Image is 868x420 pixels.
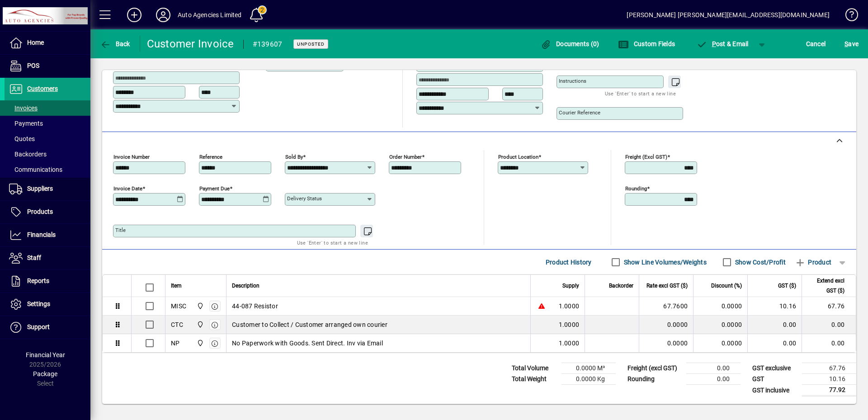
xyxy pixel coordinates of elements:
[297,41,325,47] span: Unposted
[748,363,802,374] td: GST exclusive
[27,300,50,307] span: Settings
[804,36,828,52] button: Cancel
[806,37,826,51] span: Cancel
[5,178,90,200] a: Suppliers
[115,227,126,233] mat-label: Title
[622,258,707,267] label: Show Line Volumes/Weights
[790,254,836,270] button: Product
[178,8,242,22] div: Auto Agencies Limited
[625,154,667,160] mat-label: Freight (excl GST)
[194,301,205,311] span: Rangiora
[541,40,599,47] span: Documents (0)
[27,185,53,192] span: Suppliers
[98,36,132,52] button: Back
[609,281,633,291] span: Backorder
[33,370,57,378] span: Package
[90,36,140,52] app-page-header-button: Back
[559,339,580,348] span: 1.0000
[844,40,848,47] span: S
[171,339,180,348] div: NP
[27,254,41,261] span: Staff
[27,62,39,69] span: POS
[559,302,580,311] span: 1.0000
[232,339,383,348] span: No Paperwork with Goods. Sent Direct. Inv via Email
[287,195,322,202] mat-label: Delivery status
[559,109,600,116] mat-label: Courier Reference
[623,363,686,374] td: Freight (excl GST)
[645,320,688,329] div: 0.0000
[623,374,686,385] td: Rounding
[561,363,616,374] td: 0.0000 M³
[559,78,586,84] mat-label: Instructions
[645,302,688,311] div: 67.7600
[605,88,676,99] mat-hint: Use 'Enter' to start a new line
[5,131,90,146] a: Quotes
[5,247,90,269] a: Staff
[625,185,647,192] mat-label: Rounding
[795,255,831,269] span: Product
[711,281,742,291] span: Discount (%)
[802,334,856,352] td: 0.00
[9,120,43,127] span: Payments
[5,100,90,116] a: Invoices
[5,316,90,339] a: Support
[113,154,150,160] mat-label: Invoice number
[561,374,616,385] td: 0.0000 Kg
[9,104,38,112] span: Invoices
[616,36,677,52] button: Custom Fields
[297,237,368,248] mat-hint: Use 'Enter' to start a new line
[171,320,183,329] div: CTC
[5,293,90,316] a: Settings
[5,116,90,131] a: Payments
[696,40,749,47] span: ost & Email
[546,255,592,269] span: Product History
[693,334,747,352] td: 0.0000
[748,385,802,396] td: GST inclusive
[147,37,234,51] div: Customer Invoice
[507,363,561,374] td: Total Volume
[712,40,716,47] span: P
[559,320,580,329] span: 1.0000
[693,297,747,316] td: 0.0000
[627,8,830,22] div: [PERSON_NAME] [PERSON_NAME][EMAIL_ADDRESS][DOMAIN_NAME]
[844,37,859,51] span: ave
[120,7,149,23] button: Add
[646,281,688,291] span: Rate excl GST ($)
[171,281,182,291] span: Item
[5,55,90,77] a: POS
[802,297,856,316] td: 67.76
[232,302,278,311] span: 44-087 Resistor
[113,185,142,192] mat-label: Invoice date
[199,185,230,192] mat-label: Payment due
[5,32,90,54] a: Home
[27,231,56,238] span: Financials
[27,208,53,215] span: Products
[194,320,205,330] span: Rangiora
[232,281,259,291] span: Description
[693,316,747,334] td: 0.0000
[253,37,283,52] div: #139607
[9,135,35,142] span: Quotes
[27,323,50,330] span: Support
[747,334,802,352] td: 0.00
[26,351,65,359] span: Financial Year
[27,277,49,284] span: Reports
[27,39,44,46] span: Home
[802,363,856,374] td: 67.76
[5,201,90,223] a: Products
[778,281,796,291] span: GST ($)
[807,276,844,296] span: Extend excl GST ($)
[839,2,857,31] a: Knowledge Base
[5,224,90,246] a: Financials
[9,151,47,158] span: Backorders
[542,254,595,270] button: Product History
[645,339,688,348] div: 0.0000
[5,270,90,293] a: Reports
[748,374,802,385] td: GST
[5,162,90,177] a: Communications
[686,374,741,385] td: 0.00
[171,302,186,311] div: MISC
[842,36,861,52] button: Save
[9,166,62,173] span: Communications
[507,374,561,385] td: Total Weight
